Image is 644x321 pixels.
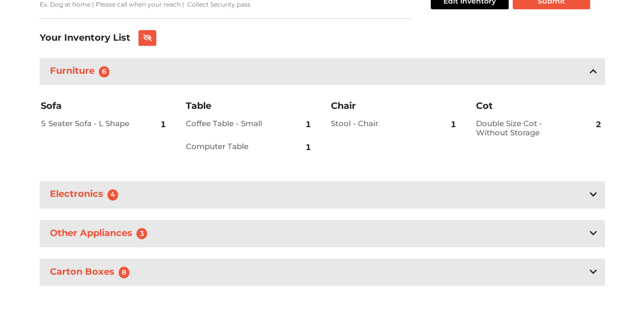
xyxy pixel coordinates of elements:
[41,119,136,128] h2: 5 Seater Sofa - L Shape
[48,187,125,202] h3: Electronics
[186,142,281,151] h2: Computer Table
[186,119,281,128] h2: Coffee Table - Small
[48,265,136,280] h3: Carton Boxes
[40,33,130,44] h3: Your Inventory List
[119,267,130,278] span: 8
[186,100,313,112] h3: Table
[331,100,458,112] h3: Chair
[99,66,110,77] span: 6
[41,100,168,112] h3: Sofa
[305,112,311,137] span: 1
[136,228,148,239] span: 3
[305,135,311,160] span: 1
[451,112,456,137] span: 1
[476,119,571,137] h2: Double Size Cot - Without Storage
[331,119,426,128] h2: Stool - Chair
[160,112,166,137] span: 1
[596,112,601,137] span: 2
[476,100,603,112] h3: Cot
[48,226,154,242] h3: Other Appliances
[107,189,119,200] span: 4
[48,64,116,79] h3: Furniture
